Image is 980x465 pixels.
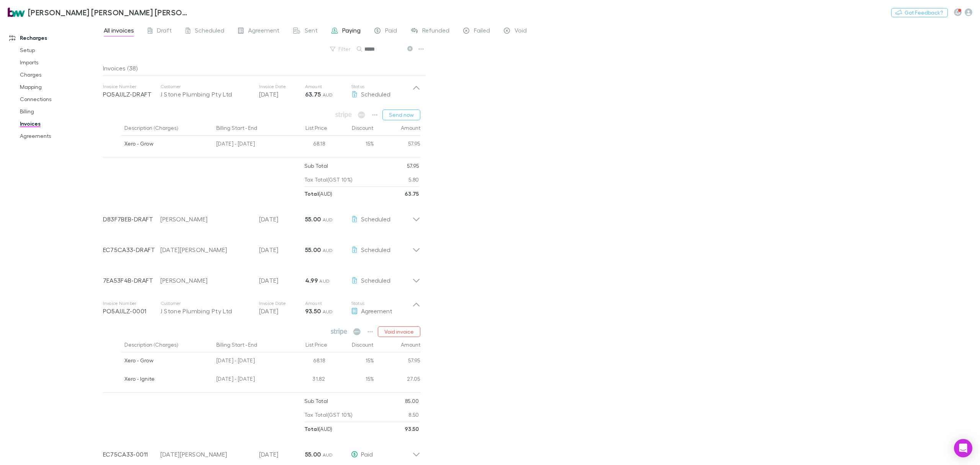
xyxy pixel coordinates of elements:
strong: 93.50 [305,307,321,315]
div: EC75CA33-DRAFT[DATE][PERSON_NAME][DATE]55.00 AUDScheduled [97,231,426,262]
a: Recharges [2,32,109,44]
p: [DATE] [259,214,305,224]
button: Got Feedback? [891,8,948,17]
span: AUD [323,452,333,458]
p: PO5AJJLZ-DRAFT [103,90,160,99]
div: Xero - Grow [124,352,211,368]
p: 5.80 [408,173,419,187]
p: D83F7BEB-DRAFT [103,214,160,224]
button: Send now [382,110,420,120]
p: Status [351,300,412,306]
span: Refunded [422,26,449,36]
div: J Stone Plumbing Pty Ltd [160,90,252,99]
p: [DATE] [259,450,305,459]
strong: 55.00 [305,246,321,254]
p: ( AUD ) [304,187,333,201]
span: Agreement [361,307,392,314]
div: 27.05 [374,371,420,389]
strong: 4.99 [305,277,318,284]
strong: 63.75 [405,190,419,197]
strong: 55.00 [305,215,321,223]
a: Billing [12,105,109,118]
p: Invoice Number [103,84,160,90]
h3: [PERSON_NAME] [PERSON_NAME] [PERSON_NAME] Partners [28,8,190,17]
span: Available when invoice is finalised [356,110,367,120]
span: Scheduled [361,90,390,98]
a: Invoices [12,118,109,130]
button: Filter [326,44,355,54]
div: 7EA53F4B-DRAFT[PERSON_NAME][DATE]4.99 AUDScheduled [97,262,426,293]
a: [PERSON_NAME] [PERSON_NAME] [PERSON_NAME] Partners [3,3,194,21]
strong: Total [304,426,319,432]
p: [DATE] [259,276,305,285]
span: Scheduled [195,26,224,36]
p: Sub Total [304,394,328,408]
p: Amount [305,84,351,90]
p: Customer [160,84,252,90]
p: [DATE] [259,245,305,254]
strong: 63.75 [305,90,321,98]
p: 57.95 [407,159,419,173]
div: 68.18 [282,352,328,371]
span: Failed [474,26,490,36]
span: Scheduled [361,215,390,223]
p: 85.00 [405,394,419,408]
div: [PERSON_NAME] [160,276,252,285]
p: Tax Total (GST 10%) [304,173,353,187]
div: J Stone Plumbing Pty Ltd [160,306,252,316]
p: 7EA53F4B-DRAFT [103,276,160,285]
p: [DATE] [259,306,305,316]
div: 57.95 [374,136,420,154]
img: Brewster Walsh Waters Partners's Logo [8,8,25,17]
a: Mapping [12,81,109,93]
a: Charges [12,69,109,81]
div: 68.18 [282,136,328,154]
span: AUD [323,92,333,98]
div: [DATE] - [DATE] [213,136,282,154]
p: Status [351,84,412,90]
div: 15% [328,371,374,389]
span: AUD [323,247,333,253]
div: Xero - Ignite [124,371,211,387]
button: Void invoice [378,326,420,337]
div: Invoice NumberPO5AJJLZ-0001CustomerJ Stone Plumbing Pty LtdInvoice Date[DATE]Amount93.50 AUDStatu... [97,293,426,323]
span: Paid [385,26,397,36]
p: 8.50 [408,408,419,422]
span: Sent [305,26,318,36]
p: Invoice Date [259,300,305,306]
p: Invoice Number [103,300,160,306]
a: Connections [12,93,109,105]
div: [PERSON_NAME] [160,214,252,224]
div: [DATE] - [DATE] [213,371,282,389]
div: [DATE][PERSON_NAME] [160,245,252,254]
strong: 93.50 [405,426,419,432]
div: [DATE] - [DATE] [213,352,282,371]
div: 31.82 [282,371,328,389]
p: Tax Total (GST 10%) [304,408,353,422]
a: Agreements [12,130,109,142]
p: PO5AJJLZ-0001 [103,306,160,316]
p: Invoice Date [259,84,305,90]
div: 57.95 [374,352,420,371]
span: Available when invoice is finalised [333,110,354,120]
span: All invoices [104,26,134,36]
span: AUD [323,217,333,223]
div: [DATE][PERSON_NAME] [160,450,252,459]
span: Scheduled [361,277,390,284]
div: Xero - Grow [124,136,211,152]
p: EC75CA33-0011 [103,450,160,459]
span: Paid [361,450,373,458]
span: AUD [319,278,330,284]
div: Open Intercom Messenger [954,439,972,457]
span: AUD [323,309,333,314]
strong: 55.00 [305,450,321,458]
span: Agreement [248,26,279,36]
p: Sub Total [304,159,328,173]
div: Invoice NumberPO5AJJLZ-DRAFTCustomerJ Stone Plumbing Pty LtdInvoice Date[DATE]Amount63.75 AUDStat... [97,76,426,106]
p: ( AUD ) [304,422,333,436]
span: Void [514,26,527,36]
a: Setup [12,44,109,56]
span: Paying [342,26,361,36]
p: [DATE] [259,90,305,99]
div: 15% [328,136,374,154]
